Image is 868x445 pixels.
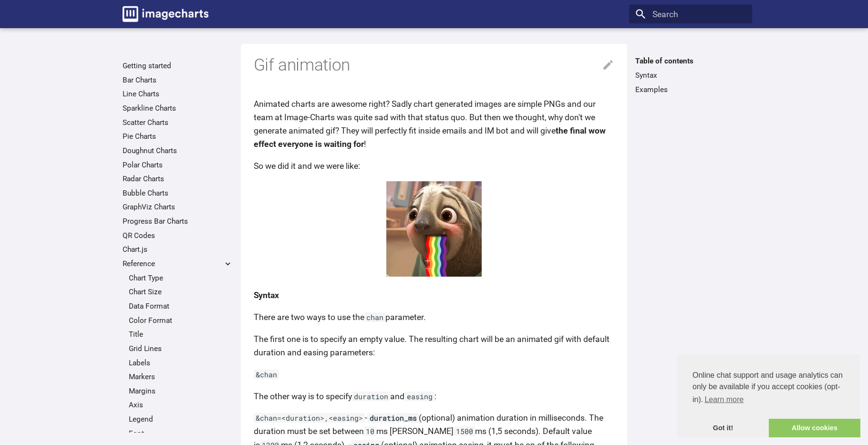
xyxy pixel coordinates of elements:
img: logo [123,6,208,22]
p: The other way is to specify and : [254,390,615,403]
a: Syntax [635,71,745,80]
a: Axis [129,400,233,410]
a: Pie Charts [123,132,233,141]
p: So we did it and we were like: [254,159,615,173]
a: Grid Lines [129,344,233,353]
a: Sparkline Charts [123,103,233,113]
a: Examples [635,85,745,94]
code: duration_ms [367,413,419,423]
a: Radar Charts [123,174,233,184]
code: chan [364,312,386,322]
p: The first one is to specify an empty value. The resulting chart will be an animated gif with defa... [254,332,615,359]
a: Polar Charts [123,160,233,170]
a: Markers [129,372,233,382]
a: allow cookies [769,419,860,438]
a: Data Format [129,301,233,311]
a: Getting started [123,61,233,71]
a: Doughnut Charts [123,146,233,155]
a: QR Codes [123,231,233,240]
a: Progress Bar Charts [123,217,233,226]
p: There are two ways to use the parameter. [254,310,615,324]
code: &chan [254,370,279,379]
label: Table of contents [629,56,752,66]
a: Legend [129,414,233,424]
a: Bubble Charts [123,188,233,198]
a: Font [129,429,233,438]
a: Chart Size [129,287,233,297]
a: Scatter Charts [123,118,233,127]
input: Search [629,5,752,24]
code: duration [352,392,391,401]
h1: Gif animation [254,54,615,76]
a: dismiss cookie message [677,419,769,438]
h4: Syntax [254,289,615,302]
img: woot [386,181,482,277]
a: GraphViz Charts [123,202,233,212]
code: 10 [364,426,377,436]
a: Labels [129,358,233,368]
nav: Table of contents [629,56,752,94]
div: cookieconsent [677,354,860,437]
code: 1500 [454,426,475,436]
span: Online chat support and usage analytics can only be available if you accept cookies (opt-in). [692,370,845,407]
a: Chart Type [129,273,233,283]
p: Animated charts are awesome right? Sadly chart generated images are simple PNGs and our team at I... [254,97,615,151]
a: Color Format [129,316,233,325]
a: learn more about cookies [703,393,745,407]
a: Chart.js [123,245,233,254]
code: &chan=<duration>,<easing> [254,413,365,423]
a: Bar Charts [123,75,233,85]
a: Margins [129,386,233,396]
a: Line Charts [123,89,233,99]
a: Title [129,330,233,339]
a: Image-Charts documentation [118,2,213,26]
label: Reference [123,259,233,269]
code: easing [404,392,434,401]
